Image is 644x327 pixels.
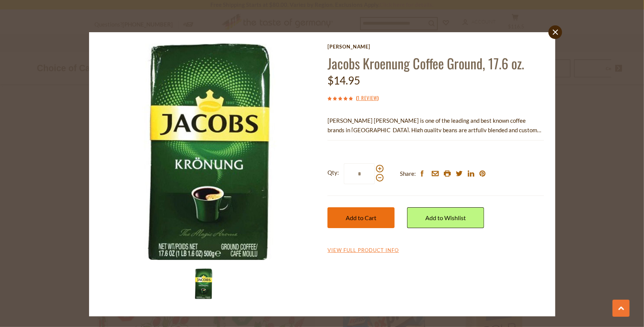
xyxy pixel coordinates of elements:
a: Jacobs Kroenung Coffee Ground, 17.6 oz. [327,53,524,73]
a: 1 Review [357,94,377,102]
span: Add to Cart [346,214,376,221]
button: Add to Cart [327,207,395,228]
span: Share: [400,169,416,178]
input: Qty: [344,163,375,184]
strong: Qty: [327,168,339,177]
img: Jacobs Coffee Kroenung [100,44,317,260]
img: Jacobs Coffee Kroenung [188,269,219,299]
a: View Full Product Info [327,247,399,254]
a: [PERSON_NAME] [327,44,544,50]
span: ( ) [356,94,379,102]
a: Add to Wishlist [407,207,484,228]
span: $14.95 [327,74,360,87]
p: [PERSON_NAME] [PERSON_NAME] is one of the leading and best known coffee brands in [GEOGRAPHIC_DAT... [327,116,544,135]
